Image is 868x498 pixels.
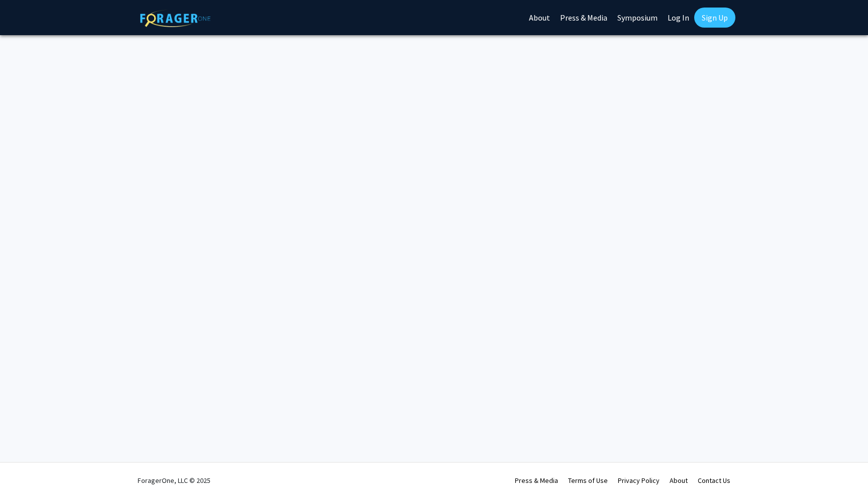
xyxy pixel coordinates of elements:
[515,476,558,485] a: Press & Media
[698,476,730,485] a: Contact Us
[694,8,735,28] a: Sign Up
[568,476,608,485] a: Terms of Use
[138,463,210,498] div: ForagerOne, LLC © 2025
[670,476,688,485] a: About
[140,10,210,27] img: ForagerOne Logo
[618,476,660,485] a: Privacy Policy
